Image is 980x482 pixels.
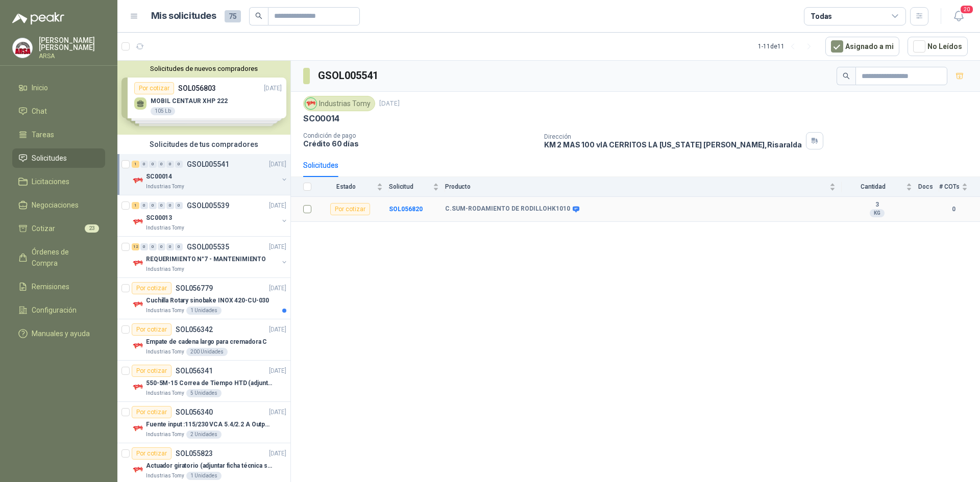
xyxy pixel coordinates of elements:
[85,224,99,233] span: 23
[117,361,290,402] a: Por cotizarSOL056341[DATE] Company Logo550-5M-15 Correa de Tiempo HTD (adjuntar ficha y /o imagen...
[303,132,536,139] p: Condición de pago
[166,202,174,209] div: 0
[117,319,290,361] a: Por cotizarSOL056342[DATE] Company LogoEmpate de cadena largo para cremadora CIndustrias Tomy200 ...
[303,139,536,148] p: Crédito 60 días
[132,243,139,250] div: 12
[842,177,918,197] th: Cantidad
[269,408,286,417] p: [DATE]
[305,98,316,109] img: Company Logo
[146,255,266,264] p: REQUERIMIENTO N°7 - MANTENIMIENTO
[317,183,375,190] span: Estado
[132,202,139,209] div: 1
[13,38,32,58] img: Company Logo
[187,161,229,168] p: GSOL005541
[32,199,79,211] span: Negociaciones
[303,96,375,111] div: Industrias Tomy
[186,307,222,315] div: 1 Unidades
[269,366,286,376] p: [DATE]
[117,402,290,443] a: Por cotizarSOL056340[DATE] Company LogoFuente input :115/230 VCA 5.4/2.2 A Output: 24 VDC 10 A 47...
[132,340,144,352] img: Company Logo
[32,246,95,269] span: Órdenes de Compra
[186,472,222,480] div: 1 Unidades
[870,209,885,217] div: KG
[132,241,288,273] a: 12 0 0 0 0 0 GSOL005535[DATE] Company LogoREQUERIMIENTO N°7 - MANTENIMIENTOIndustrias Tomy
[908,37,968,56] button: No Leídos
[132,447,171,460] div: Por cotizar
[132,257,144,269] img: Company Logo
[186,348,228,356] div: 200 Unidades
[12,195,105,215] a: Negociaciones
[825,37,899,56] button: Asignado a mi
[132,422,144,435] img: Company Logo
[918,177,939,197] th: Docs
[939,183,960,190] span: # COTs
[12,324,105,343] a: Manuales y ayuda
[132,158,288,191] a: 1 0 0 0 0 0 GSOL005541[DATE] Company LogoSC00014Industrias Tomy
[176,367,213,374] p: SOL056341
[389,177,445,197] th: Solicitud
[146,265,184,273] p: Industrias Tomy
[175,243,183,250] div: 0
[32,176,69,187] span: Licitaciones
[255,12,262,19] span: search
[32,106,47,117] span: Chat
[146,348,184,356] p: Industrias Tomy
[149,243,157,250] div: 0
[187,243,229,250] p: GSOL005535
[544,133,802,140] p: Dirección
[389,183,431,190] span: Solicitud
[158,202,165,209] div: 0
[389,206,423,213] a: SOL056820
[758,38,817,55] div: 1 - 11 de 11
[146,307,184,315] p: Industrias Tomy
[151,9,216,23] h1: Mis solicitudes
[132,298,144,311] img: Company Logo
[445,183,827,190] span: Producto
[317,177,389,197] th: Estado
[187,202,229,209] p: GSOL005539
[32,129,54,140] span: Tareas
[149,161,157,168] div: 0
[117,278,290,319] a: Por cotizarSOL056779[DATE] Company LogoCuchilla Rotary sinobake INOX 420-CU-030Industrias Tomy1 U...
[146,389,184,397] p: Industrias Tomy
[146,183,184,191] p: Industrias Tomy
[32,153,67,164] span: Solicitudes
[12,277,105,296] a: Remisiones
[960,5,974,14] span: 20
[146,420,273,429] p: Fuente input :115/230 VCA 5.4/2.2 A Output: 24 VDC 10 A 47-63 Hz
[146,337,267,347] p: Empate de cadena largo para cremadora C
[32,281,69,292] span: Remisiones
[39,53,105,59] p: ARSA
[939,205,968,214] b: 0
[12,78,105,97] a: Inicio
[269,449,286,459] p: [DATE]
[12,219,105,238] a: Cotizar23
[225,10,241,22] span: 75
[318,68,380,84] h3: GSOL005541
[146,213,172,223] p: SC00013
[843,72,850,80] span: search
[12,125,105,144] a: Tareas
[117,135,290,154] div: Solicitudes de tus compradores
[166,243,174,250] div: 0
[146,430,184,439] p: Industrias Tomy
[32,82,48,93] span: Inicio
[12,102,105,121] a: Chat
[269,201,286,211] p: [DATE]
[132,174,144,187] img: Company Logo
[132,365,171,377] div: Por cotizar
[811,11,832,22] div: Todas
[176,450,213,457] p: SOL055823
[39,37,105,51] p: [PERSON_NAME] [PERSON_NAME]
[117,61,290,135] div: Solicitudes de nuevos compradoresPor cotizarSOL056803[DATE] MOBIL CENTAUR XHP 222105 LbPor cotiza...
[32,328,90,339] span: Manuales y ayuda
[32,223,55,234] span: Cotizar
[176,285,213,292] p: SOL056779
[176,409,213,416] p: SOL056340
[32,305,77,316] span: Configuración
[269,242,286,252] p: [DATE]
[330,203,370,215] div: Por cotizar
[269,325,286,335] p: [DATE]
[146,296,269,306] p: Cuchilla Rotary sinobake INOX 420-CU-030
[146,224,184,232] p: Industrias Tomy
